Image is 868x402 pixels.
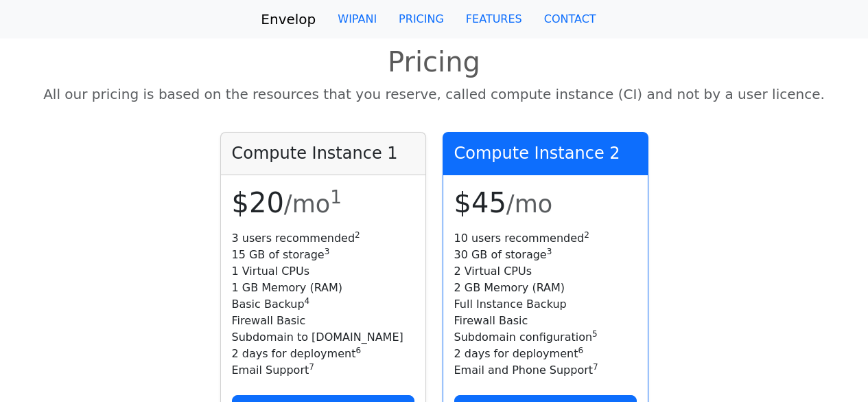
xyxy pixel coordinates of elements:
[325,247,330,256] sup: 3
[261,5,316,33] a: Envelop
[454,346,637,362] li: 2 days for deployment
[11,84,857,104] p: All our pricing is based on the resources that you reserve, called compute instance (CI) and not ...
[232,346,414,362] li: 2 days for deployment
[454,280,637,296] li: 2 GB Memory (RAM)
[284,190,342,218] small: /mo
[533,5,607,33] a: CONTACT
[232,144,414,164] h4: Compute Instance 1
[327,5,388,33] a: WIPANI
[330,187,342,208] sup: 1
[578,346,583,355] sup: 6
[232,313,414,329] li: Firewall Basic
[593,362,598,372] sup: 7
[455,5,533,33] a: FEATURES
[355,230,360,240] sup: 2
[232,362,414,379] li: Email Support
[454,263,637,280] li: 2 Virtual CPUs
[355,346,361,355] sup: 6
[506,190,552,218] small: /mo
[232,280,414,296] li: 1 GB Memory (RAM)
[454,329,637,346] li: Subdomain configuration
[11,45,857,78] h1: Pricing
[454,296,637,313] li: Full Instance Backup
[584,230,589,240] sup: 2
[232,296,414,313] li: Basic Backup
[592,329,598,339] sup: 5
[232,263,414,280] li: 1 Virtual CPUs
[454,144,637,164] h4: Compute Instance 2
[232,329,414,346] li: Subdomain to [DOMAIN_NAME]
[454,362,637,379] li: Email and Phone Support
[388,5,455,33] a: PRICING
[232,230,414,247] li: 3 users recommended
[454,186,637,219] h1: $45
[232,247,414,263] li: 15 GB of storage
[547,247,552,256] sup: 3
[305,296,310,306] sup: 4
[454,313,637,329] li: Firewall Basic
[309,362,314,372] sup: 7
[454,230,637,247] li: 10 users recommended
[232,186,414,219] h1: $20
[454,247,637,263] li: 30 GB of storage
